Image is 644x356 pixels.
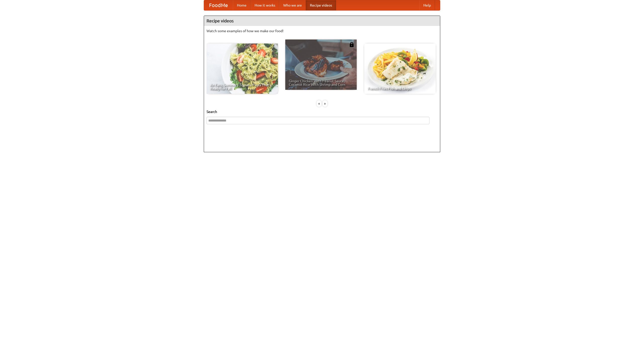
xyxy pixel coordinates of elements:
[204,16,440,26] h4: Recipe videos
[279,0,306,10] a: Who we are
[419,0,435,10] a: Help
[207,44,278,94] a: An Easy, Summery Tomato Pasta That's Ready for Fall
[207,28,437,33] p: Watch some examples of how we make our food!
[207,109,437,114] h5: Search
[368,87,432,90] span: French Fries Fish and Chips
[349,42,354,47] img: 483408.png
[233,0,251,10] a: Home
[251,0,279,10] a: How it works
[306,0,336,10] a: Recipe videos
[317,100,321,107] div: «
[204,0,233,10] a: FoodMe
[364,44,436,94] a: French Fries Fish and Chips
[323,100,327,107] div: »
[210,83,274,90] span: An Easy, Summery Tomato Pasta That's Ready for Fall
